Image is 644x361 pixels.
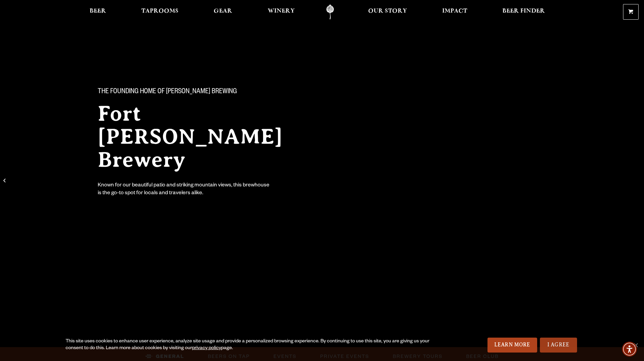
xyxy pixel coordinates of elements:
span: Winery [268,8,295,14]
a: Odell Home [317,4,343,20]
span: Beer [90,8,106,14]
span: Beer Finder [502,8,545,14]
span: Impact [442,8,467,14]
a: Learn More [487,338,537,353]
span: Our Story [368,8,407,14]
span: Gear [214,8,232,14]
a: Beer [85,4,111,20]
div: This site uses cookies to enhance user experience, analyze site usage and provide a personalized ... [66,338,432,352]
span: The Founding Home of [PERSON_NAME] Brewing [98,88,237,97]
div: Known for our beautiful patio and striking mountain views, this brewhouse is the go-to spot for l... [98,182,271,198]
a: Taprooms [137,4,183,20]
span: Taprooms [141,8,178,14]
a: privacy policy [192,346,221,351]
a: I Agree [540,338,577,353]
a: Gear [209,4,237,20]
div: Accessibility Menu [622,342,637,357]
a: Our Story [364,4,411,20]
h2: Fort [PERSON_NAME] Brewery [98,102,309,171]
a: Impact [438,4,472,20]
a: Beer Finder [498,4,549,20]
a: Winery [263,4,299,20]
